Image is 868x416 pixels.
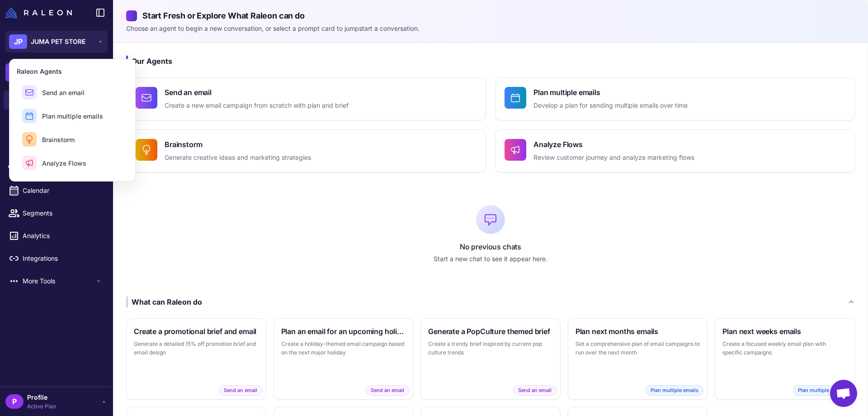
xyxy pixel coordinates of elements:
[23,208,102,218] span: Segments
[134,326,259,337] h3: Create a promotional brief and email
[17,81,128,103] button: Send an email
[646,385,703,396] span: Plan multiple emails
[274,318,414,400] button: Plan an email for an upcoming holidayCreate a holiday-themed email campaign based on the next maj...
[9,34,27,49] div: JP
[4,158,109,177] a: Campaigns
[31,37,85,47] span: JUMA PET STORE
[428,326,553,337] h3: Generate a PopCulture themed brief
[722,339,847,357] p: Create a focused weekly email plan with specific campaigns
[126,129,486,172] button: BrainstormGenerate creative ideas and marketing strategies
[5,7,72,18] img: Raleon Logo
[165,87,349,98] h4: Send an email
[4,226,109,245] a: Analytics
[568,318,708,400] button: Plan next months emailsGet a comprehensive plan of email campaigns to run over the next monthPlan...
[23,276,95,286] span: More Tools
[576,339,700,357] p: Get a comprehensive plan of email campaigns to run over the next month
[42,88,85,97] span: Send an email
[4,113,109,132] a: Knowledge
[5,31,108,53] button: JPJUMA PET STORE
[281,339,406,357] p: Create a holiday-themed email campaign based on the next major holiday
[165,153,311,163] p: Generate creative ideas and marketing strategies
[42,158,86,168] span: Analyze Flows
[533,153,694,163] p: Review customer journey and analyze marketing flows
[4,136,109,155] a: Brief Design
[495,77,855,120] button: Plan multiple emailsDevelop a plan for sending multiple emails over time
[576,326,700,337] h3: Plan next months emails
[126,296,202,307] div: What can Raleon do
[126,10,855,22] h2: Start Fresh or Explore What Raleon can do
[23,231,102,241] span: Analytics
[126,56,855,67] h3: Our Agents
[17,129,128,150] button: Brainstorm
[126,77,486,120] button: Send an emailCreate a new email campaign from scratch with plan and brief
[495,129,855,172] button: Analyze FlowsReview customer journey and analyze marketing flows
[793,385,851,396] span: Plan multiple emails
[4,181,109,200] a: Calendar
[420,318,561,400] button: Generate a PopCulture themed briefCreate a trendy brief inspired by current pop culture trendsSen...
[5,63,108,81] button: +New Chat
[17,105,128,127] button: Plan multiple emails
[42,111,103,121] span: Plan multiple emails
[281,326,406,337] h3: Plan an email for an upcoming holiday
[366,385,409,396] span: Send an email
[165,100,349,111] p: Create a new email campaign from scratch with plan and brief
[533,87,688,98] h4: Plan multiple emails
[428,339,553,357] p: Create a trendy brief inspired by current pop culture trends
[23,186,102,196] span: Calendar
[23,253,102,263] span: Integrations
[513,385,557,396] span: Send an email
[17,152,128,174] button: Analyze Flows
[533,100,688,111] p: Develop a plan for sending multiple emails over time
[533,139,694,150] h4: Analyze Flows
[5,394,24,409] div: P
[4,91,109,110] a: Chats
[126,24,855,33] p: Choose an agent to begin a new conversation, or select a prompt card to jumpstart a conversation.
[126,318,266,400] button: Create a promotional brief and emailGenerate a detailed 15% off promotion brief and email designS...
[5,7,75,18] a: Raleon Logo
[722,326,847,337] h3: Plan next weeks emails
[126,254,855,264] p: Start a new chat to see it appear here.
[715,318,855,400] button: Plan next weeks emailsCreate a focused weekly email plan with specific campaignsPlan multiple emails
[165,139,311,150] h4: Brainstorm
[17,67,128,76] h3: Raleon Agents
[27,402,56,411] span: Active Plan
[134,339,259,357] p: Generate a detailed 15% off promotion brief and email design
[4,204,109,223] a: Segments
[830,380,857,407] a: Open chat
[4,249,109,268] a: Integrations
[27,392,56,402] span: Profile
[219,385,262,396] span: Send an email
[42,135,75,144] span: Brainstorm
[126,241,855,252] p: No previous chats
